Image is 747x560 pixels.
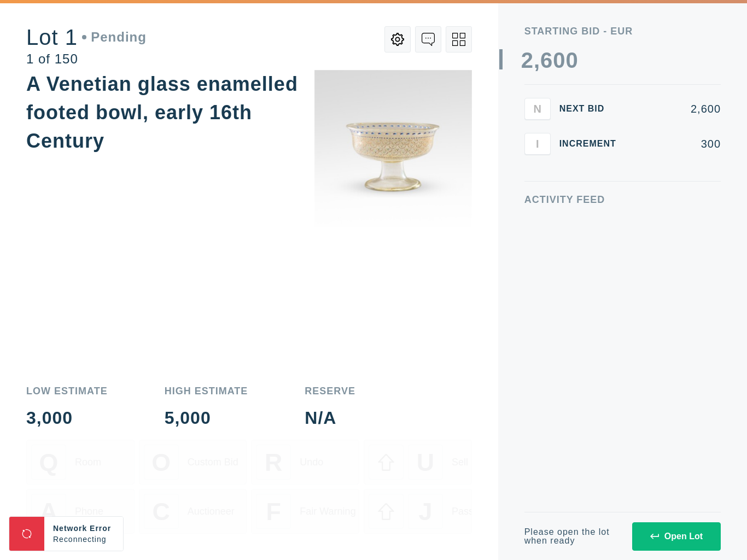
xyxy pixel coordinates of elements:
div: 5,000 [165,409,248,427]
button: N [524,98,551,120]
div: 0 [566,49,579,71]
button: I [524,133,551,155]
div: A Venetian glass enamelled footed bowl, early 16th Century [26,73,298,152]
div: N/A [305,409,355,427]
div: Reserve [305,386,355,396]
div: Please open the lot when ready [524,528,619,545]
div: , [534,49,540,268]
div: 300 [634,138,721,149]
div: Reconnecting [53,534,114,545]
div: 0 [553,49,565,71]
div: Activity Feed [524,195,721,205]
div: 6 [540,49,553,71]
span: N [533,102,541,115]
span: I [536,137,539,150]
button: Open Lot [632,522,721,551]
div: Lot 1 [26,26,147,48]
div: Open Lot [650,532,703,541]
div: Next Bid [559,104,625,113]
div: Increment [559,139,625,148]
div: Low Estimate [26,386,108,396]
div: 2,600 [634,103,721,114]
div: Starting Bid - EUR [524,26,721,36]
div: Pending [82,31,147,44]
div: 1 of 150 [26,52,147,66]
div: 2 [521,49,534,71]
div: Network Error [53,523,114,534]
div: High Estimate [165,386,248,396]
div: 3,000 [26,409,108,427]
